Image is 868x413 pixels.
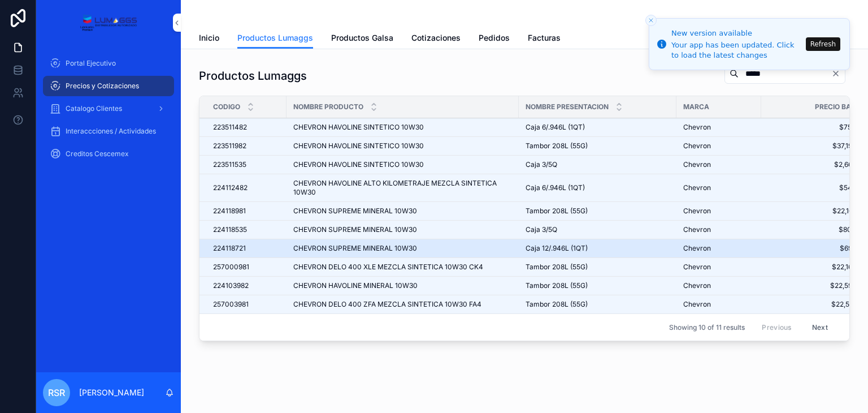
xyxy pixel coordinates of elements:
p: [PERSON_NAME] [79,387,144,398]
span: Caja 6/.946L (1QT) [526,123,585,132]
a: $546.00 [761,183,867,192]
span: Chevron [683,206,711,216]
a: $22,165.00 [761,263,867,272]
a: Inicio [199,28,219,50]
a: Tambor 208L (55G) [526,206,670,216]
span: Productos Lumaggs [237,32,313,44]
a: $22,167.00 [761,206,867,216]
span: Productos Galsa [331,32,393,44]
a: Tambor 208L (55G) [526,263,670,272]
a: CHEVRON DELO 400 ZFA MEZCLA SINTETICA 10W30 FA4 [293,300,512,309]
span: CHEVRON SUPREME MINERAL 10W30 [293,225,417,234]
a: CHEVRON HAVOLINE SINTETICO 10W30 [293,160,512,169]
a: Chevron [683,300,754,309]
span: CHEVRON SUPREME MINERAL 10W30 [293,244,417,253]
span: Chevron [683,244,711,253]
span: 224118721 [213,244,246,253]
span: Caja 6/.946L (1QT) [526,183,585,192]
img: App logo [80,14,137,32]
span: Precios y Cotizaciones [66,81,139,91]
span: Chevron [683,281,711,290]
span: Tambor 208L (55G) [526,281,588,290]
span: CHEVRON HAVOLINE SINTETICO 10W30 [293,160,424,169]
a: 224118981 [213,206,280,216]
span: 224103982 [213,281,249,290]
a: Interaccciones / Actividades [43,121,174,141]
span: RSR [48,386,65,399]
a: Catalogo Clientes [43,98,174,119]
span: CHEVRON DELO 400 XLE MEZCLA SINTETICA 10W30 CK4 [293,263,483,272]
button: Next [804,319,836,336]
a: Caja 3/5Q [526,225,670,234]
a: Chevron [683,141,754,150]
a: $37,192.00 [761,141,867,150]
a: Productos Lumaggs [237,28,313,49]
a: Productos Galsa [331,28,393,50]
a: CHEVRON SUPREME MINERAL 10W30 [293,225,512,234]
a: Chevron [683,263,754,272]
span: Creditos Cescemex [66,149,129,158]
a: Caja 12/.946L (1QT) [526,244,670,253]
a: Chevron [683,160,754,169]
button: Close toast [645,15,657,26]
a: CHEVRON HAVOLINE ALTO KILOMETRAJE MEZCLA SINTETICA 10W30 [293,179,512,197]
div: scrollable content [36,45,181,179]
a: CHEVRON SUPREME MINERAL 10W30 [293,244,512,253]
span: 223511535 [213,160,246,169]
a: Chevron [683,123,754,132]
span: Chevron [683,183,711,192]
span: Tambor 208L (55G) [526,300,588,309]
span: Caja 12/.946L (1QT) [526,244,588,253]
span: 224118981 [213,206,246,216]
div: New version available [671,28,802,39]
a: Caja 3/5Q [526,160,670,169]
span: Showing 10 of 11 results [669,323,745,332]
span: 223511982 [213,141,246,150]
a: 223511982 [213,141,280,150]
a: Cotizaciones [411,28,461,50]
a: $2,669.00 [761,160,867,169]
span: Pedidos [479,32,510,44]
span: Facturas [528,32,561,44]
a: $754.00 [761,123,867,132]
span: Portal Ejecutivo [66,59,116,68]
span: Chevron [683,263,711,272]
a: Caja 6/.946L (1QT) [526,123,670,132]
span: 224118535 [213,225,247,234]
a: Chevron [683,225,754,234]
span: CHEVRON DELO 400 ZFA MEZCLA SINTETICA 10W30 FA4 [293,300,481,309]
span: Chevron [683,160,711,169]
a: Caja 6/.946L (1QT) [526,183,670,192]
a: 223511482 [213,123,280,132]
span: Nombre Presentacion [526,102,609,111]
span: Tambor 208L (55G) [526,206,588,216]
span: Chevron [683,300,711,309]
span: 257000981 [213,263,249,272]
button: Clear [831,69,845,78]
a: 224118721 [213,244,280,253]
span: Catalogo Clientes [66,104,122,113]
a: $800.00 [761,225,867,234]
a: $22,595.00 [761,281,867,290]
div: Your app has been updated. Click to load the latest changes [671,40,802,61]
span: CHEVRON HAVOLINE SINTETICO 10W30 [293,141,424,150]
a: Chevron [683,183,754,192]
span: CHEVRON SUPREME MINERAL 10W30 [293,206,417,216]
span: Marca [683,102,709,111]
a: Tambor 208L (55G) [526,300,670,309]
span: 257003981 [213,300,249,309]
a: CHEVRON SUPREME MINERAL 10W30 [293,206,512,216]
a: Chevron [683,281,754,290]
span: Tambor 208L (55G) [526,263,588,272]
a: $695.00 [761,244,867,253]
a: Pedidos [479,28,510,50]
